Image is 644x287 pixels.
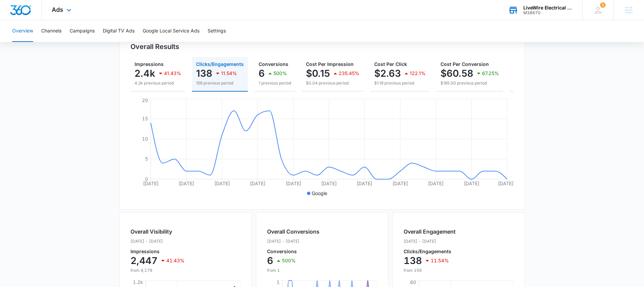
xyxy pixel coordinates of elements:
span: Cost Per Click [374,61,407,67]
button: Digital TV Ads [103,20,135,42]
p: $0.15 [306,68,330,79]
tspan: 15 [142,116,148,121]
p: 2.4k [135,68,155,79]
span: Conversions [259,61,288,67]
h2: Overall Engagement [404,228,456,236]
p: 67.25% [482,71,499,76]
p: 500% [282,258,296,263]
span: Ads [52,6,63,13]
tspan: [DATE] [143,181,159,186]
h3: Overall Results [130,42,179,52]
p: $0.04 previous period [306,80,359,86]
span: Impressions [135,61,164,67]
tspan: [DATE] [357,181,372,186]
tspan: [DATE] [392,181,408,186]
p: 6 [267,255,273,266]
p: $60.58 [440,68,473,79]
button: Campaigns [70,20,95,42]
tspan: [DATE] [285,181,301,186]
p: from 156 [404,267,456,273]
p: 138 [196,68,212,79]
tspan: [DATE] [498,181,513,186]
button: Settings [208,20,226,42]
p: from 4,178 [130,267,185,273]
p: 41.43% [166,258,185,263]
tspan: [DATE] [463,181,479,186]
tspan: [DATE] [214,181,230,186]
tspan: [DATE] [178,181,194,186]
p: $185.00 previous period [440,80,499,86]
p: 6 [259,68,265,79]
tspan: 60 [410,279,416,285]
p: 235.45% [339,71,359,76]
div: account id [523,10,573,15]
p: from 1 [267,267,319,273]
span: Clicks/Engagements [196,61,244,67]
tspan: [DATE] [250,181,265,186]
h2: Overall Visibility [130,228,185,236]
tspan: 20 [142,97,148,103]
span: Cost Per Impression [306,61,354,67]
p: 122.1% [410,71,426,76]
p: [DATE] - [DATE] [404,238,456,244]
p: 11.54% [431,258,449,263]
div: notifications count [600,2,605,8]
p: Google [312,190,327,197]
p: 11.54% [221,71,237,76]
p: 500% [273,71,287,76]
p: Conversions [267,249,319,254]
tspan: 10 [142,136,148,142]
button: Overview [12,20,33,42]
p: 138 [404,255,422,266]
h2: Overall Conversions [267,228,319,236]
p: Impressions [130,249,185,254]
tspan: [DATE] [321,181,337,186]
p: 156 previous period [196,80,244,86]
tspan: [DATE] [428,181,444,186]
button: Google Local Service Ads [143,20,199,42]
span: Cost Per Conversion [440,61,489,67]
tspan: 0 [145,176,148,182]
p: Clicks/Engagements [404,249,456,254]
tspan: 5 [145,156,148,162]
p: 41.43% [164,71,181,76]
p: $2.63 [374,68,401,79]
p: 4.2k previous period [135,80,181,86]
tspan: 1 [277,279,280,285]
p: [DATE] - [DATE] [267,238,319,244]
p: 2,447 [130,255,158,266]
span: 1 [600,2,605,8]
tspan: 1.2k [133,279,143,285]
p: $1.19 previous period [374,80,426,86]
p: [DATE] - [DATE] [130,238,185,244]
button: Channels [41,20,62,42]
p: 1 previous period [259,80,291,86]
div: account name [523,5,573,10]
